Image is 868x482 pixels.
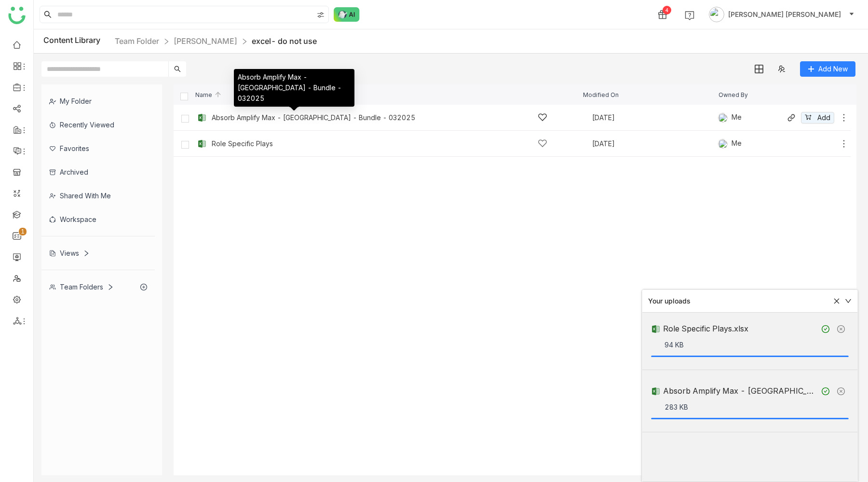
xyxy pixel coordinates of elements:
div: Views [49,249,90,257]
div: 283 KB [665,402,849,413]
div: 4 [663,6,671,14]
div: Favorites [41,137,155,160]
a: excel- do not use [252,36,317,46]
div: 94 KB [665,340,849,350]
div: Absorb Amplify Max - [GEOGRAPHIC_DATA] - Bundle - 032025 [234,69,354,107]
div: My Folder [41,89,155,113]
a: Role Specific Plays [212,140,273,148]
div: Recently Viewed [41,113,155,137]
nz-badge-sup: 1 [19,228,27,235]
img: arrow-up.svg [214,91,222,98]
img: grid.svg [755,65,763,73]
img: xlsx.svg [197,139,207,149]
a: Absorb Amplify Max - [GEOGRAPHIC_DATA] - Bundle - 032025 [212,114,415,122]
span: Name [195,92,222,98]
div: Absorb Amplify Max - [GEOGRAPHIC_DATA] - Bundle - 032025.xlsx [663,385,815,397]
img: search-type.svg [317,11,325,19]
span: Modified On [583,92,619,98]
img: help.svg [685,11,694,20]
div: Content Library [43,35,317,47]
div: Me [718,113,742,123]
div: Your uploads [648,296,827,306]
img: 684a959c82a3912df7c0cd23 [718,113,728,123]
button: Add [801,112,834,124]
div: [DATE] [592,114,718,121]
img: logo [8,7,26,24]
a: Team Folder [115,36,159,46]
span: Add New [818,64,848,74]
div: Workspace [41,207,155,231]
div: Me [718,139,742,149]
img: 684a959c82a3912df7c0cd23 [718,139,728,149]
div: Shared with me [41,184,155,207]
img: xlsx.svg [651,324,661,334]
p: 1 [21,227,25,236]
div: [DATE] [592,140,718,147]
a: [PERSON_NAME] [174,36,237,46]
button: Add New [800,61,855,77]
span: [PERSON_NAME] [PERSON_NAME] [728,9,841,20]
div: Role Specific Plays.xlsx [663,323,815,335]
span: Add [817,112,830,123]
span: Owned By [719,92,748,98]
img: xlsx.svg [197,113,207,123]
button: [PERSON_NAME] [PERSON_NAME] [707,7,856,22]
img: ask-buddy-normal.svg [334,7,360,22]
div: Archived [41,160,155,184]
img: xlsx.svg [651,386,661,396]
img: avatar [709,7,724,22]
div: Team Folders [49,283,114,291]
